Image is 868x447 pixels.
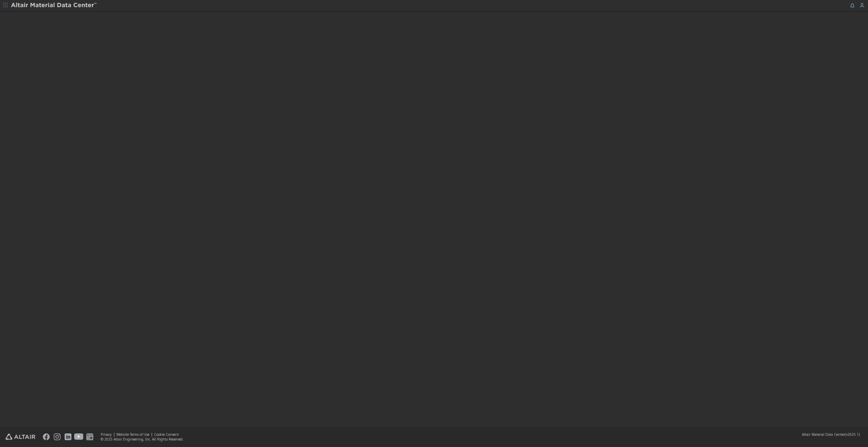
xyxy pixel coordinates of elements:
[116,432,149,437] a: Website Terms of Use
[101,432,112,437] a: Privacy
[802,432,860,437] div: (v2025.1)
[5,434,35,440] img: Altair Engineering
[11,2,98,9] img: Altair Material Data Center
[802,432,845,437] span: Altair Material Data Center
[154,432,179,437] a: Cookie Consent
[101,437,184,442] div: © 2025 Altair Engineering, Inc. All Rights Reserved.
